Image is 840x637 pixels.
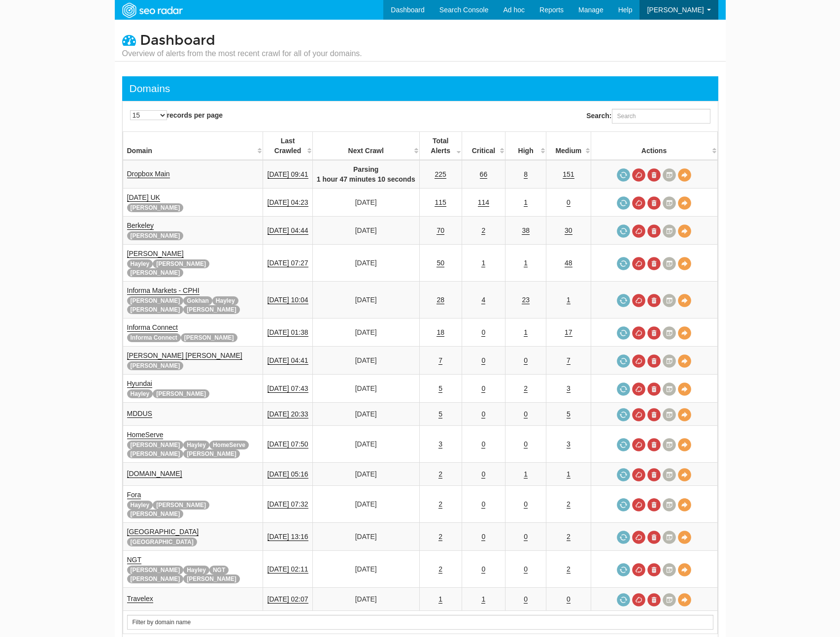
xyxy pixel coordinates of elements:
[127,431,164,439] a: HomeServe
[617,468,630,481] a: Request a crawl
[617,354,630,368] a: Request a crawl
[127,287,200,295] a: Informa Markets - CPHI
[312,132,419,160] th: Next Crawl: activate to sort column descending
[437,226,444,235] a: 70
[312,523,419,551] td: [DATE]
[632,196,645,210] a: Cancel in-progress audit
[438,500,442,509] a: 2
[617,196,630,210] a: Request a crawl
[123,132,263,160] th: Domain: activate to sort column ascending
[127,250,184,258] a: [PERSON_NAME]
[617,408,630,421] a: Request a crawl
[567,470,571,478] a: 1
[647,196,661,210] a: Delete most recent audit
[481,384,485,393] a: 0
[678,294,691,307] a: View Domain Overview
[127,323,178,332] a: Informa Connect
[678,468,691,481] a: View Domain Overview
[481,565,485,573] a: 0
[183,305,240,314] span: [PERSON_NAME]
[663,593,676,606] a: Crawl History
[632,354,645,368] a: Cancel in-progress audit
[586,109,710,124] label: Search:
[647,168,661,182] a: Delete most recent audit
[567,198,571,207] a: 0
[481,410,485,418] a: 0
[268,410,308,418] a: [DATE] 20:33
[632,563,645,576] a: Cancel in-progress audit
[647,6,704,14] span: [PERSON_NAME]
[127,305,184,314] span: [PERSON_NAME]
[632,326,645,340] a: Cancel in-progress audit
[130,110,167,120] select: records per page
[539,6,564,14] span: Reports
[647,438,661,451] a: Delete most recent audit
[130,110,223,120] label: records per page
[127,193,160,202] a: [DATE] UK
[481,470,485,478] a: 0
[617,294,630,307] a: Request a crawl
[678,168,691,182] a: View Domain Overview
[122,48,362,59] small: Overview of alerts from the most recent crawl for all of your domains.
[462,132,505,160] th: Critical: activate to sort column descending
[183,574,240,583] span: [PERSON_NAME]
[438,410,442,418] a: 5
[268,259,308,267] a: [DATE] 07:27
[678,196,691,210] a: View Domain Overview
[127,538,197,546] span: [GEOGRAPHIC_DATA]
[268,384,308,393] a: [DATE] 07:43
[312,318,419,347] td: [DATE]
[617,498,630,511] a: Request a crawl
[678,498,691,511] a: View Domain Overview
[312,245,419,282] td: [DATE]
[312,347,419,375] td: [DATE]
[678,382,691,396] a: View Domain Overview
[312,375,419,403] td: [DATE]
[617,168,630,182] a: Request a crawl
[118,1,186,19] img: SEORadar
[127,470,182,478] a: [DOMAIN_NAME]
[632,408,645,421] a: Cancel in-progress audit
[524,500,528,509] a: 0
[268,565,308,573] a: [DATE] 02:11
[678,563,691,576] a: View Domain Overview
[183,441,209,449] span: Hayley
[183,449,240,458] span: [PERSON_NAME]
[647,224,661,238] a: Delete most recent audit
[127,203,184,212] span: [PERSON_NAME]
[663,196,676,210] a: Crawl History
[663,326,676,340] a: Crawl History
[632,593,645,606] a: Cancel in-progress audit
[632,294,645,307] a: Cancel in-progress audit
[617,326,630,340] a: Request a crawl
[524,170,528,179] a: 8
[127,556,142,564] a: NGT
[524,259,528,267] a: 1
[663,408,676,421] a: Crawl History
[437,259,444,267] a: 50
[617,257,630,270] a: Request a crawl
[663,257,676,270] a: Crawl History
[419,132,462,160] th: Total Alerts: activate to sort column ascending
[312,486,419,523] td: [DATE]
[481,500,485,509] a: 0
[268,328,308,337] a: [DATE] 01:38
[127,574,184,583] span: [PERSON_NAME]
[127,615,713,630] input: Search
[481,296,485,304] a: 4
[678,593,691,606] a: View Domain Overview
[524,470,528,478] a: 1
[312,551,419,588] td: [DATE]
[127,449,184,458] span: [PERSON_NAME]
[678,257,691,270] a: View Domain Overview
[678,354,691,368] a: View Domain Overview
[505,132,546,160] th: High: activate to sort column descending
[565,226,572,235] a: 30
[209,566,229,574] span: NGT
[127,333,181,342] span: Informa Connect
[663,354,676,368] a: Crawl History
[663,224,676,238] a: Crawl History
[524,198,528,207] a: 1
[127,296,184,305] span: [PERSON_NAME]
[268,595,308,604] a: [DATE] 02:07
